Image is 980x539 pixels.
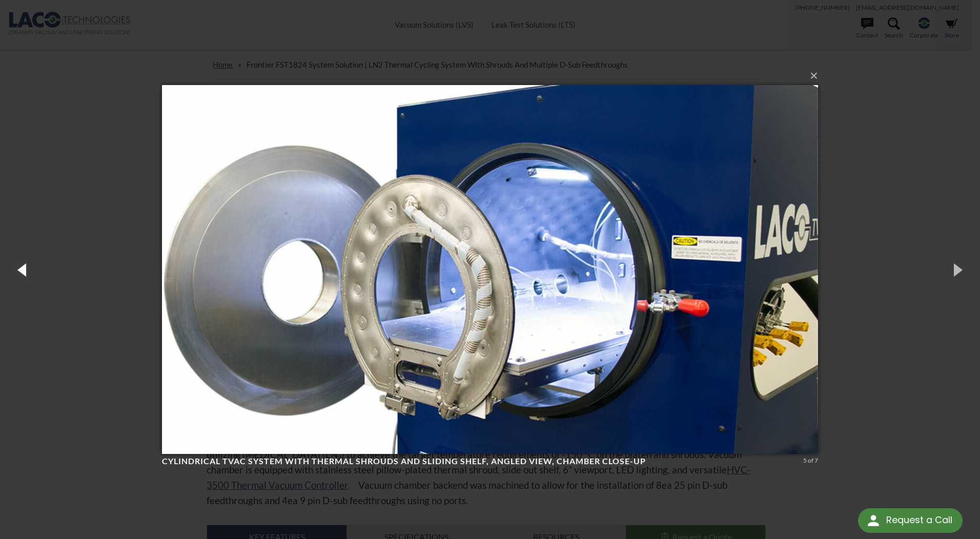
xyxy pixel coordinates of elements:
[162,65,818,474] img: Cylindrical TVAC System with Thermal Shrouds and Sliding Shelf, angled view, chamber close-up
[886,508,952,532] div: Request a Call
[865,512,882,529] img: round button
[934,241,980,298] button: Next (Right arrow key)
[162,456,800,467] h4: Cylindrical TVAC System with Thermal Shrouds and Sliding Shelf, angled view, chamber close-up
[858,508,963,533] div: Request a Call
[165,65,821,87] button: ×
[803,456,818,465] div: 5 of 7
